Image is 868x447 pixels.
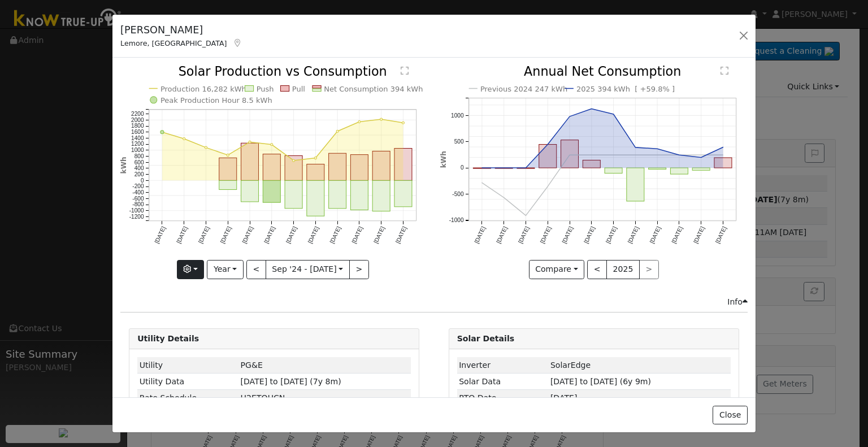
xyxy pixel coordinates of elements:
[589,153,593,158] circle: onclick=""
[246,260,266,279] button: <
[550,361,591,370] span: ID: 967835, authorized: 03/17/25
[266,260,350,279] button: Sep '24 - [DATE]
[271,144,273,146] circle: onclick=""
[401,67,409,76] text: 
[501,166,506,170] circle: onclick=""
[449,218,463,224] text: -1000
[440,151,448,168] text: kWh
[179,64,387,79] text: Solar Production vs Consumption
[307,181,324,216] rect: onclick=""
[219,158,237,181] rect: onclick=""
[134,166,144,172] text: 400
[132,184,144,190] text: -200
[241,225,255,245] text: [DATE]
[649,225,662,245] text: [DATE]
[249,141,251,144] circle: onclick=""
[451,112,464,119] text: 1000
[567,153,572,158] circle: onclick=""
[141,177,144,184] text: 0
[132,190,144,196] text: -400
[454,138,463,145] text: 500
[539,145,556,168] rect: onclick=""
[241,144,259,181] rect: onclick=""
[329,154,346,181] rect: onclick=""
[285,156,302,181] rect: onclick=""
[134,171,144,177] text: 200
[293,159,295,162] circle: onclick=""
[241,181,259,202] rect: onclick=""
[129,208,144,214] text: -1000
[655,153,659,158] circle: onclick=""
[307,164,324,181] rect: onclick=""
[550,377,651,386] span: [DATE] to [DATE] (6y 9m)
[633,145,637,150] circle: onclick=""
[611,153,615,158] circle: onclick=""
[307,225,320,245] text: [DATE]
[241,361,263,370] span: ID: 16404082, authorized: 03/17/25
[545,184,550,189] circle: onclick=""
[633,153,637,158] circle: onclick=""
[677,153,682,158] circle: onclick=""
[587,260,607,279] button: <
[131,141,144,147] text: 1200
[524,64,682,79] text: Annual Net Consumption
[529,260,585,279] button: Compare
[351,181,368,210] rect: onclick=""
[349,260,369,279] button: >
[285,225,298,245] text: [DATE]
[721,67,728,76] text: 
[263,154,281,181] rect: onclick=""
[457,374,549,390] td: Solar Data
[457,357,549,374] td: Inverter
[721,145,725,150] circle: onclick=""
[605,168,622,174] rect: onclick=""
[670,168,688,175] rect: onclick=""
[583,160,600,168] rect: onclick=""
[131,123,144,129] text: 1800
[183,138,185,140] circle: onclick=""
[129,214,144,220] text: -1200
[460,165,463,171] text: 0
[539,225,553,245] text: [DATE]
[501,196,506,200] circle: onclick=""
[473,225,487,245] text: [DATE]
[457,334,514,343] strong: Solar Details
[699,153,704,158] circle: onclick=""
[263,181,281,203] rect: onclick=""
[263,225,277,245] text: [DATE]
[285,181,302,209] rect: onclick=""
[131,129,144,135] text: 1600
[576,85,675,93] text: 2025 394 kWh [ +59.8% ]
[545,142,550,147] circle: onclick=""
[131,111,144,117] text: 2200
[714,225,728,245] text: [DATE]
[479,166,484,170] circle: onclick=""
[627,168,644,202] rect: onclick=""
[336,131,338,133] circle: onclick=""
[351,155,368,181] rect: onclick=""
[380,118,383,120] circle: onclick=""
[550,393,578,402] span: [DATE]
[648,168,666,170] rect: onclick=""
[241,377,341,386] span: [DATE] to [DATE] (7y 8m)
[160,96,272,105] text: Peak Production Hour 8.5 kWh
[692,225,706,245] text: [DATE]
[324,85,423,93] text: Net Consumption 394 kWh
[137,357,238,374] td: Utility
[561,225,574,245] text: [DATE]
[583,225,596,245] text: [DATE]
[713,406,747,425] button: Close
[495,225,509,245] text: [DATE]
[134,153,144,159] text: 800
[605,225,618,245] text: [DATE]
[523,166,528,170] circle: onclick=""
[480,85,567,93] text: Previous 2024 247 kWh
[160,131,164,134] circle: onclick=""
[131,135,144,141] text: 1400
[137,334,199,343] strong: Utility Details
[233,38,243,47] a: Map
[394,225,408,245] text: [DATE]
[655,147,659,151] circle: onclick=""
